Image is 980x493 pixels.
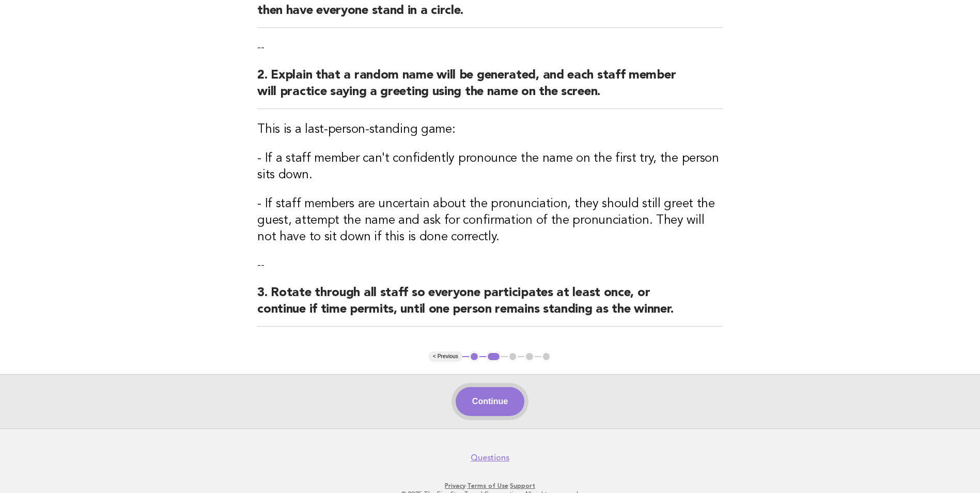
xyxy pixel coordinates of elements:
a: Privacy [445,482,465,489]
h3: This is a last-person-standing game: [257,121,723,138]
a: Questions [471,453,509,463]
a: Support [510,482,535,489]
button: Continue [456,387,524,416]
p: -- [257,258,723,272]
h3: - If staff members are uncertain about the pronunciation, they should still greet the guest, atte... [257,196,723,245]
button: 1 [469,351,479,362]
h2: 3. Rotate through all staff so everyone participates at least once, or continue if time permits, ... [257,285,723,327]
h3: - If a staff member can't confidently pronounce the name on the first try, the person sits down. [257,150,723,183]
p: · · [174,482,806,490]
button: 2 [486,351,501,362]
a: Terms of Use [467,482,508,489]
button: < Previous [429,351,462,362]
p: -- [257,40,723,55]
h2: 2. Explain that a random name will be generated, and each staff member will practice saying a gre... [257,67,723,109]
